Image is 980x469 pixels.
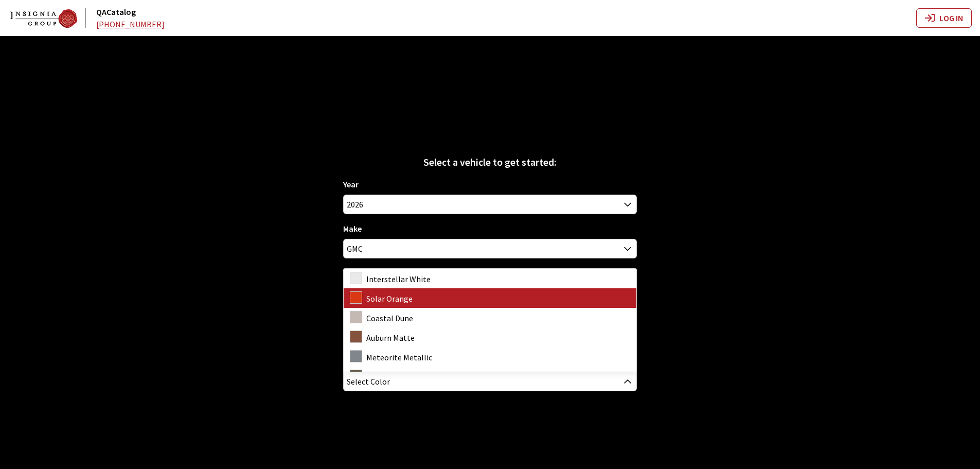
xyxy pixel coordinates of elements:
[344,195,636,214] span: 2026
[366,333,415,343] span: Auburn Matte
[10,8,94,28] a: QACatalog logo
[343,239,637,258] span: GMC
[916,8,972,28] button: Log In
[343,222,362,235] label: Make
[344,239,636,258] span: GMC
[344,372,636,391] span: Select Color
[366,274,431,284] span: Interstellar White
[343,195,637,214] span: 2026
[96,19,165,29] a: [PHONE_NUMBER]
[343,372,637,391] span: Select Color
[10,9,77,28] img: Dashboard
[343,267,365,279] label: Model
[96,7,136,17] a: QACatalog
[343,154,637,170] div: Select a vehicle to get started:
[366,293,413,304] span: Solar Orange
[366,313,413,323] span: Coastal Dune
[343,178,359,190] label: Year
[366,352,432,362] span: Meteorite Metallic
[347,372,390,391] span: Select Color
